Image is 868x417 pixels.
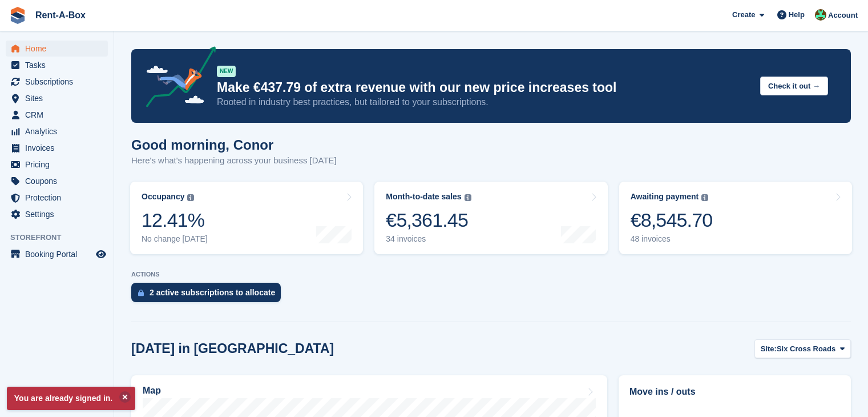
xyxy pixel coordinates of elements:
[131,341,334,356] h2: [DATE] in [GEOGRAPHIC_DATA]
[130,182,363,254] a: Occupancy 12.41% No change [DATE]
[217,66,236,77] div: NEW
[25,190,94,206] span: Protection
[25,173,94,189] span: Coupons
[754,339,851,358] button: Site: Six Cross Roads
[131,271,851,278] p: ACTIONS
[828,10,858,21] span: Account
[6,140,108,156] a: menu
[6,173,108,189] a: menu
[7,387,135,410] p: You are already signed in.
[25,57,94,73] span: Tasks
[631,209,713,232] div: €8,545.70
[150,288,275,297] div: 2 active subscriptions to allocate
[386,234,471,244] div: 34 invoices
[631,234,713,244] div: 48 invoices
[94,247,108,261] a: Preview store
[6,157,108,173] a: menu
[386,209,471,232] div: €5,361.45
[31,6,90,25] a: Rent-A-Box
[142,192,184,202] div: Occupancy
[815,9,826,21] img: Conor O'Shea
[374,182,607,254] a: Month-to-date sales €5,361.45 34 invoices
[136,46,216,111] img: price-adjustments-announcement-icon-8257ccfd72463d97f412b2fc003d46551f7dbcb40ab6d574587a9cd5c0d94...
[142,209,208,232] div: 12.41%
[631,192,699,202] div: Awaiting payment
[25,123,94,139] span: Analytics
[6,123,108,139] a: menu
[131,283,286,308] a: 2 active subscriptions to allocate
[6,107,108,123] a: menu
[465,194,471,201] img: icon-info-grey-7440780725fd019a000dd9b08b2336e03edf1995a4989e88bcd33f0948082b44.svg
[131,137,337,153] h1: Good morning, Conor
[732,9,755,21] span: Create
[777,343,835,355] span: Six Cross Roads
[25,206,94,222] span: Settings
[6,206,108,222] a: menu
[6,41,108,57] a: menu
[6,190,108,206] a: menu
[138,289,144,296] img: active_subscription_to_allocate_icon-d502201f5373d7db506a760aba3b589e785aa758c864c3986d89f69b8ff3...
[629,385,840,399] h2: Move ins / outs
[386,192,461,202] div: Month-to-date sales
[9,7,26,24] img: stora-icon-8386f47178a22dfd0bd8f6a31ec36ba5ce8667c1dd55bd0f319d3a0aa187defe.svg
[25,246,94,262] span: Booking Portal
[6,74,108,90] a: menu
[25,157,94,173] span: Pricing
[789,9,805,21] span: Help
[143,386,161,396] h2: Map
[25,41,94,57] span: Home
[761,343,777,355] span: Site:
[25,90,94,106] span: Sites
[187,194,194,201] img: icon-info-grey-7440780725fd019a000dd9b08b2336e03edf1995a4989e88bcd33f0948082b44.svg
[6,57,108,73] a: menu
[217,79,751,96] p: Make €437.79 of extra revenue with our new price increases tool
[760,77,828,95] button: Check it out →
[25,107,94,123] span: CRM
[142,234,208,244] div: No change [DATE]
[131,154,337,167] p: Here's what's happening across your business [DATE]
[25,140,94,156] span: Invoices
[6,90,108,106] a: menu
[6,246,108,262] a: menu
[25,74,94,90] span: Subscriptions
[10,232,114,243] span: Storefront
[217,96,751,109] p: Rooted in industry best practices, but tailored to your subscriptions.
[619,182,852,254] a: Awaiting payment €8,545.70 48 invoices
[701,194,708,201] img: icon-info-grey-7440780725fd019a000dd9b08b2336e03edf1995a4989e88bcd33f0948082b44.svg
